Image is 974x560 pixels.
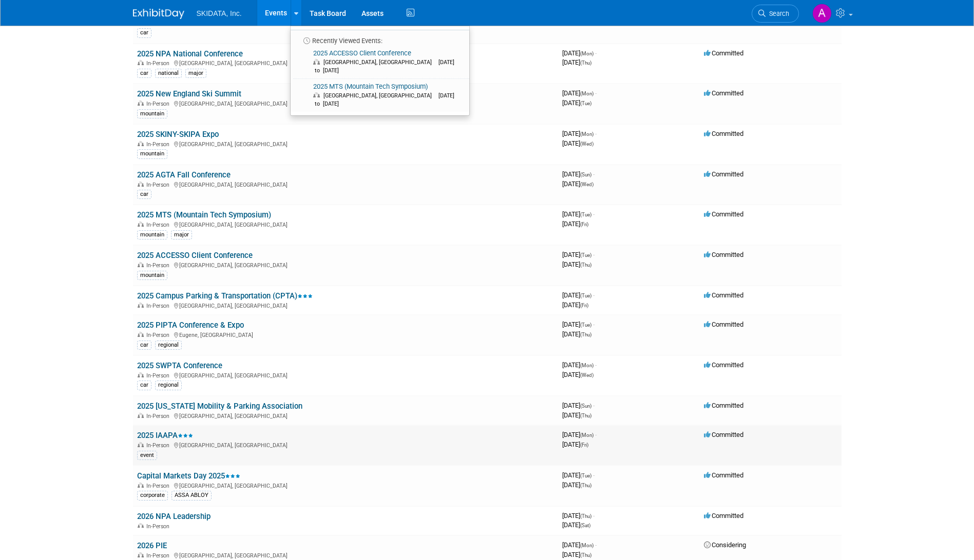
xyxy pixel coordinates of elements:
img: In-Person Event [138,523,144,528]
span: Committed [704,471,743,479]
span: (Thu) [580,60,591,66]
a: 2025 MTS (Mountain Tech Symposium) [137,210,271,219]
div: [GEOGRAPHIC_DATA], [GEOGRAPHIC_DATA] [137,99,554,107]
span: [DATE] [562,261,591,268]
span: In-Person [146,20,173,27]
img: In-Person Event [138,60,144,65]
span: - [593,291,595,299]
span: (Tue) [580,101,591,106]
a: 2026 NPA Leadership [137,512,211,521]
img: In-Person Event [138,332,144,337]
span: [GEOGRAPHIC_DATA], [GEOGRAPHIC_DATA] [323,59,437,66]
a: 2025 ACCESSO Client Conference [GEOGRAPHIC_DATA], [GEOGRAPHIC_DATA] [DATE] to [DATE] [294,46,465,78]
img: In-Person Event [138,483,144,488]
div: [GEOGRAPHIC_DATA], [GEOGRAPHIC_DATA] [137,371,554,379]
span: (Wed) [580,182,594,187]
span: - [595,361,597,369]
img: In-Person Event [138,262,144,267]
span: - [595,49,597,57]
span: [DATE] [562,551,591,558]
span: In-Person [146,442,173,449]
div: regional [155,341,182,350]
span: [DATE] [562,541,597,549]
span: Committed [704,361,743,369]
span: (Sun) [580,172,591,177]
span: [DATE] [562,291,595,299]
img: In-Person Event [138,182,144,187]
img: In-Person Event [138,222,144,227]
span: - [593,512,595,519]
span: Committed [704,431,743,438]
a: 2025 New England Ski Summit [137,89,241,98]
div: car [137,69,151,78]
span: [DATE] [562,49,597,57]
span: (Mon) [580,432,594,438]
span: [DATE] to [DATE] [313,59,454,74]
div: major [171,230,192,239]
span: (Fri) [580,442,588,448]
span: [GEOGRAPHIC_DATA], [GEOGRAPHIC_DATA] [323,92,437,99]
span: [DATE] [562,130,597,137]
span: (Wed) [580,372,594,378]
span: (Mon) [580,91,594,96]
a: 2025 Campus Parking & Transportation (CPTA) [137,291,313,301]
div: mountain [137,149,167,158]
span: [DATE] [562,371,594,378]
span: (Mon) [580,131,594,137]
span: - [595,541,597,549]
span: [DATE] [562,521,590,529]
span: (Tue) [580,212,591,217]
span: (Tue) [580,473,591,478]
img: ExhibitDay [133,9,184,19]
img: In-Person Event [138,101,144,106]
div: [GEOGRAPHIC_DATA], [GEOGRAPHIC_DATA] [137,220,554,228]
span: Committed [704,89,743,97]
span: [DATE] [562,512,595,519]
div: [GEOGRAPHIC_DATA], [GEOGRAPHIC_DATA] [137,58,554,67]
span: Committed [704,170,743,178]
span: (Thu) [580,262,591,268]
div: car [137,341,151,350]
span: (Mon) [580,363,594,368]
span: - [595,130,597,137]
span: (Tue) [580,322,591,328]
span: Committed [704,291,743,299]
span: [DATE] to [DATE] [313,92,454,107]
img: In-Person Event [138,141,144,146]
div: [GEOGRAPHIC_DATA], [GEOGRAPHIC_DATA] [137,411,554,419]
span: [DATE] [562,58,591,66]
a: 2025 PIPTA Conference & Expo [137,321,244,330]
span: (Sun) [580,403,591,409]
span: In-Person [146,332,173,338]
span: Committed [704,512,743,519]
span: (Thu) [580,332,591,337]
img: Andreas Kranabetter [812,4,832,23]
a: 2025 NPA National Conference [137,49,243,58]
span: - [593,321,595,328]
div: [GEOGRAPHIC_DATA], [GEOGRAPHIC_DATA] [137,261,554,269]
span: [DATE] [562,210,595,218]
span: [DATE] [562,139,594,147]
div: national [155,69,182,78]
span: (Wed) [580,141,594,147]
span: [DATE] [562,431,597,438]
div: car [137,190,151,199]
span: [DATE] [562,330,591,338]
span: - [593,210,595,218]
div: [GEOGRAPHIC_DATA], [GEOGRAPHIC_DATA] [137,301,554,309]
div: event [137,451,157,460]
span: [DATE] [562,402,595,409]
img: In-Person Event [138,552,144,557]
span: [DATE] [562,481,591,489]
span: Committed [704,210,743,218]
a: 2025 ACCESSO Client Conference [137,251,253,260]
img: In-Person Event [138,303,144,308]
a: 2025 [US_STATE] Mobility & Parking Association [137,402,302,411]
span: In-Person [146,303,173,309]
span: (Mon) [580,543,594,548]
span: Committed [704,130,743,137]
span: - [593,251,595,258]
span: (Thu) [580,552,591,558]
a: Capital Markets Day 2025 [137,471,240,481]
span: Committed [704,321,743,328]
